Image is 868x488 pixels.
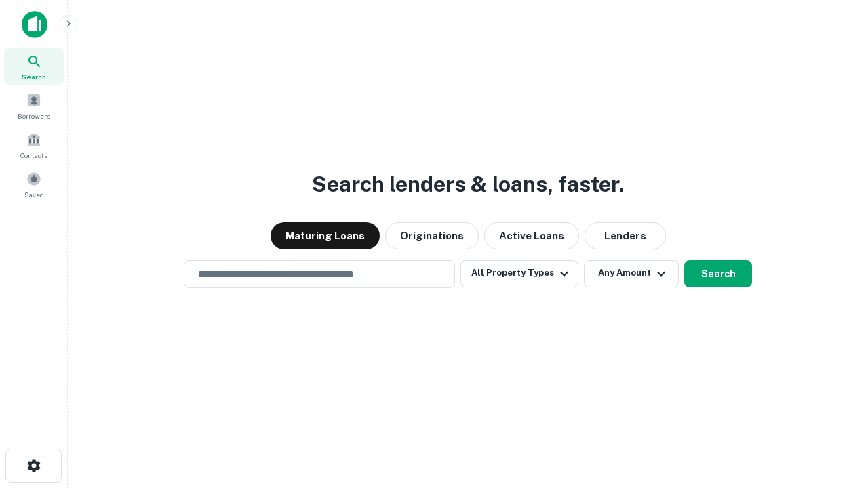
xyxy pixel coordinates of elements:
[385,222,479,249] button: Originations
[4,166,64,203] a: Saved
[22,71,46,82] span: Search
[24,189,44,200] span: Saved
[800,336,868,401] iframe: Chat Widget
[4,127,64,163] a: Contacts
[271,222,380,249] button: Maturing Loans
[460,260,578,287] button: All Property Types
[4,48,64,85] a: Search
[22,11,47,38] img: capitalize-icon.png
[585,222,666,249] button: Lenders
[4,87,64,124] a: Borrowers
[684,260,752,287] button: Search
[484,222,579,249] button: Active Loans
[18,110,50,121] span: Borrowers
[312,168,624,201] h3: Search lenders & loans, faster.
[20,150,47,161] span: Contacts
[584,260,679,287] button: Any Amount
